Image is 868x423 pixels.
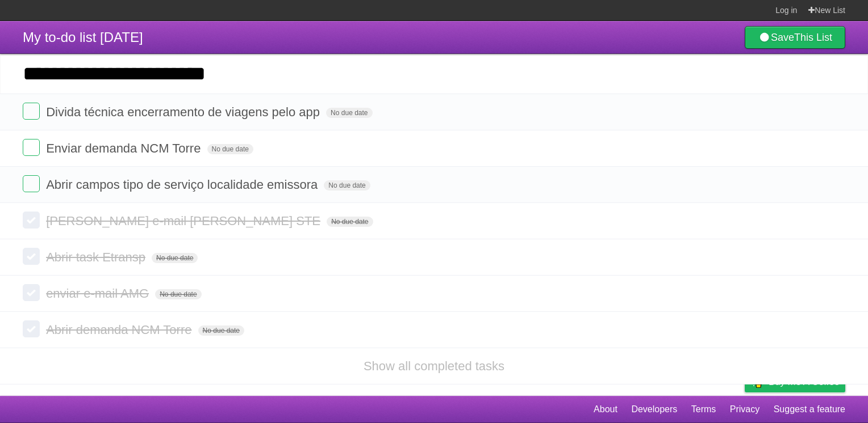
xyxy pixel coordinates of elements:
b: This List [794,32,832,43]
span: My to-do list [DATE] [23,29,143,45]
span: enviar e-mail AMG [46,286,152,301]
a: Show all completed tasks [364,359,504,373]
a: About [594,399,617,420]
label: Done [23,320,40,337]
span: No due date [198,325,244,336]
span: No due date [152,253,198,263]
span: Enviar demanda NCM Torre [46,141,203,155]
a: Privacy [730,399,759,420]
span: No due date [324,180,370,191]
span: Abrir task Etransp [46,250,148,264]
label: Done [23,284,40,301]
span: Abrir campos tipo de serviço localidade emissora [46,177,320,192]
span: Buy me a coffee [769,372,840,392]
span: No due date [207,144,253,154]
label: Done [23,212,40,229]
label: Done [23,248,40,265]
span: [PERSON_NAME] e-mail [PERSON_NAME] STE [46,214,323,228]
span: Abrir demanda NCM Torre [46,323,194,337]
a: Suggest a feature [774,399,845,420]
a: Terms [691,399,716,420]
span: No due date [327,217,373,227]
span: No due date [155,289,201,299]
label: Done [23,139,40,156]
label: Done [23,103,40,120]
span: Divida técnica encerramento de viagens pelo app [46,105,323,119]
a: Developers [631,399,677,420]
label: Done [23,175,40,192]
span: No due date [326,108,372,118]
a: SaveThis List [745,26,845,49]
